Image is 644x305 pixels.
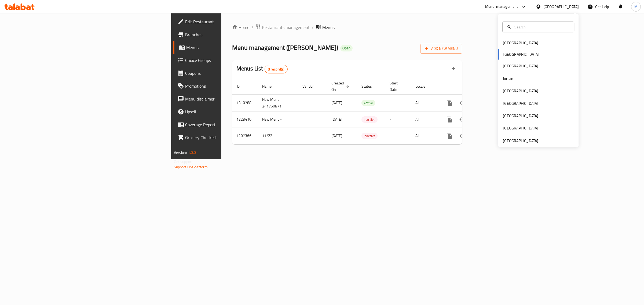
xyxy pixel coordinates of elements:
a: Coupons [173,67,279,80]
span: Version: [174,149,187,156]
span: Menu management ( [PERSON_NAME] ) [232,42,338,54]
span: Open [340,46,353,50]
th: Actions [439,78,499,95]
span: Name [262,83,279,90]
div: Jordan [503,75,513,81]
a: Edit Restaurant [173,15,279,28]
td: - [385,111,411,128]
span: [DATE] [331,132,342,139]
span: Coupons [185,70,275,76]
input: Search [512,24,571,30]
a: Grocery Checklist [173,131,279,144]
span: M [634,4,638,10]
span: Grocery Checklist [185,134,275,141]
a: Menu disclaimer [173,92,279,105]
a: Branches [173,28,279,41]
span: ID [236,83,247,90]
button: Change Status [456,113,469,126]
span: Locale [415,83,432,90]
span: Promotions [185,83,275,89]
span: [DATE] [331,116,342,123]
li: / [312,24,314,31]
span: Branches [185,31,275,38]
a: Coverage Report [173,118,279,131]
span: Get support on: [174,158,199,165]
div: Open [340,45,353,51]
div: [GEOGRAPHIC_DATA] [503,100,538,106]
span: Created On [331,80,351,93]
div: [GEOGRAPHIC_DATA] [543,4,579,10]
a: Support.OpsPlatform [174,163,208,170]
td: All [411,94,439,111]
span: Upsell [185,109,275,115]
span: Active [361,100,375,106]
nav: breadcrumb [232,24,462,31]
button: more [443,96,456,109]
div: [GEOGRAPHIC_DATA] [503,125,538,131]
div: [GEOGRAPHIC_DATA] [503,63,538,69]
span: Menu disclaimer [185,96,275,102]
button: Add New Menu [420,44,462,54]
a: Promotions [173,80,279,92]
td: All [411,128,439,144]
a: Menus [173,41,279,54]
div: [GEOGRAPHIC_DATA] [503,113,538,119]
span: Edit Restaurant [185,18,275,25]
div: Menu-management [485,3,518,10]
button: Change Status [456,96,469,109]
span: Add New Menu [425,45,458,52]
button: Change Status [456,129,469,142]
a: Choice Groups [173,54,279,67]
td: - [385,94,411,111]
span: Status [361,83,379,90]
div: Total records count [265,65,288,73]
span: Inactive [361,133,378,139]
span: 1.0.0 [188,149,196,156]
a: Upsell [173,105,279,118]
span: Coverage Report [185,121,275,128]
td: All [411,111,439,128]
span: Vendor [302,83,321,90]
button: more [443,129,456,142]
span: Restaurants management [262,24,310,31]
a: Restaurants management [255,24,310,31]
span: Inactive [361,117,378,123]
span: 3 record(s) [265,67,288,72]
div: [GEOGRAPHIC_DATA] [503,88,538,94]
span: Choice Groups [185,57,275,64]
div: [GEOGRAPHIC_DATA] [503,40,538,46]
span: Start Date [390,80,405,93]
h2: Menus List [236,65,288,73]
div: [GEOGRAPHIC_DATA] [503,137,538,143]
div: Active [361,100,375,106]
button: more [443,113,456,126]
td: - [385,128,411,144]
span: Menus [322,24,335,31]
span: Menus [186,44,275,51]
span: [DATE] [331,99,342,106]
div: Export file [447,63,460,76]
table: enhanced table [232,78,499,144]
